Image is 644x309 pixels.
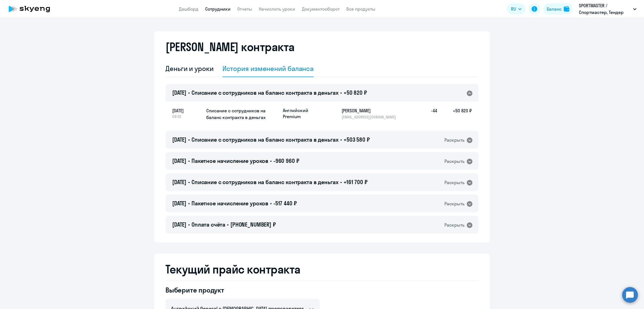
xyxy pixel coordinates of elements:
a: Дашборд [179,6,198,12]
h5: -44 [419,107,437,120]
button: SPORTMASTER / Спортмастер, Тендер 2025 100% [576,2,639,16]
span: Списание с сотрудников на баланс контракта в деньгах [191,179,338,186]
span: [DATE] [172,89,186,96]
a: Начислить уроки [259,6,295,12]
span: • [270,200,272,207]
img: balance [564,6,569,12]
span: [DATE] [172,136,186,143]
span: [DATE] [172,157,186,164]
h2: [PERSON_NAME] контракта [165,40,295,54]
span: -517 440 ₽ [273,200,297,207]
div: Деньги и уроки [165,64,214,73]
span: Оплата счёта [191,221,225,228]
span: Списание с сотрудников на баланс контракта в деньгах [191,89,338,96]
span: • [188,200,190,207]
a: Сотрудники [205,6,231,12]
span: +161 700 ₽ [344,179,368,186]
span: +50 820 ₽ [344,89,367,96]
span: Пакетное начисление уроков [191,157,268,164]
h4: Выберите продукт [165,286,320,294]
span: [DATE] [172,221,186,228]
h5: Списание с сотрудников на баланс контракта в деньгах [206,107,278,121]
p: SPORTMASTER / Спортмастер, Тендер 2025 100% [579,2,631,16]
span: • [188,179,190,186]
span: RU [511,6,516,12]
div: Баланс [547,6,562,12]
span: [PHONE_NUMBER] ₽ [230,221,276,228]
div: Раскрыть [444,137,465,144]
div: Раскрыть [444,200,465,207]
p: [EMAIL_ADDRESS][DOMAIN_NAME] [342,115,399,120]
div: Раскрыть [444,222,465,229]
span: • [188,157,190,164]
p: Английский Premium [283,107,325,120]
button: Балансbalance [543,3,573,15]
span: • [340,89,342,96]
button: RU [507,3,525,15]
span: [DATE] [172,107,202,114]
span: 09:52 [172,114,202,119]
span: Пакетное начисление уроков [191,200,268,207]
h5: +50 820 ₽ [437,107,472,120]
span: [DATE] [172,200,186,207]
div: История изменений баланса [222,64,314,73]
span: • [188,136,190,143]
span: • [188,221,190,228]
h2: Текущий прайс контракта [165,263,479,276]
span: Списание с сотрудников на баланс контракта в деньгах [191,136,338,143]
span: -960 960 ₽ [273,157,299,164]
span: +503 580 ₽ [344,136,370,143]
span: • [188,89,190,96]
h5: [PERSON_NAME] [342,107,399,114]
span: • [340,136,342,143]
span: • [270,157,272,164]
span: [DATE] [172,179,186,186]
span: • [340,179,342,186]
div: Раскрыть [444,179,465,186]
a: Все продукты [346,6,375,12]
span: • [227,221,229,228]
div: Раскрыть [444,158,465,165]
a: Отчеты [237,6,252,12]
a: Документооборот [302,6,340,12]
